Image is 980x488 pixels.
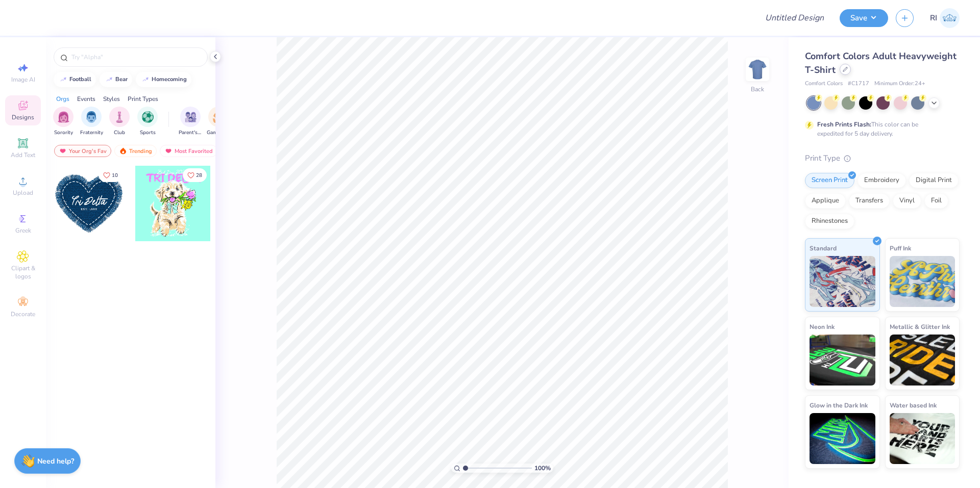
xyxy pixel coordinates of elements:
span: 10 [112,173,118,178]
img: Standard [810,256,875,307]
img: Sports Image [142,111,154,123]
img: Sorority Image [58,111,69,123]
span: Parent's Weekend [179,129,202,137]
button: Save [840,9,888,27]
button: filter button [109,107,130,137]
span: Standard [810,243,837,253]
span: Sorority [54,129,73,137]
img: trend_line.gif [105,76,113,83]
div: Back [751,85,764,94]
span: Upload [13,189,33,197]
div: filter for Sorority [53,107,73,137]
div: Vinyl [893,193,921,209]
img: Back [747,59,768,80]
span: Sports [140,129,156,137]
div: Rhinestones [805,214,854,229]
img: Game Day Image [213,111,225,123]
img: Parent's Weekend Image [185,111,197,123]
img: most_fav.gif [164,147,173,155]
input: Try "Alpha" [70,52,201,62]
strong: Fresh Prints Flash: [817,120,871,129]
span: Image AI [11,75,35,84]
span: Minimum Order: 24 + [874,80,925,88]
span: Decorate [11,310,35,318]
div: Styles [103,94,120,104]
span: Fraternity [80,129,103,137]
div: Orgs [56,94,69,104]
div: Foil [924,193,948,209]
div: Transfers [849,193,890,209]
img: Fraternity Image [86,111,97,123]
span: Club [114,129,125,137]
button: homecoming [136,72,191,87]
span: # C1717 [848,80,869,88]
button: filter button [207,107,230,137]
div: bear [115,76,128,82]
span: Greek [15,226,31,235]
button: filter button [179,107,202,137]
span: Comfort Colors Adult Heavyweight T-Shirt [805,50,957,76]
img: most_fav.gif [59,147,67,155]
span: Add Text [11,151,35,159]
a: RI [930,8,960,28]
span: 28 [196,173,202,178]
img: Water based Ink [890,413,955,464]
img: Glow in the Dark Ink [810,413,875,464]
div: filter for Club [109,107,130,137]
span: Water based Ink [890,400,937,410]
span: Metallic & Glitter Ink [890,321,950,332]
div: Applique [805,193,846,209]
img: trend_line.gif [59,76,67,83]
img: trend_line.gif [141,76,150,83]
div: Print Types [128,94,158,104]
button: Like [183,168,207,182]
div: Print Type [805,152,960,164]
img: Puff Ink [890,256,955,307]
span: Game Day [207,129,230,137]
button: filter button [137,107,158,137]
input: Untitled Design [757,8,832,28]
button: filter button [53,107,73,137]
img: Club Image [114,111,125,123]
div: filter for Fraternity [80,107,103,137]
button: football [54,72,96,87]
div: filter for Sports [137,107,158,137]
div: Digital Print [909,173,959,188]
span: Glow in the Dark Ink [810,400,868,410]
span: Puff Ink [890,243,911,253]
div: filter for Game Day [207,107,230,137]
div: filter for Parent's Weekend [179,107,202,137]
div: football [69,76,91,82]
strong: Need help? [37,456,74,466]
div: Trending [114,145,157,157]
div: homecoming [152,76,187,82]
img: Renz Ian Igcasenza [940,8,960,28]
span: Designs [12,113,34,121]
span: Neon Ink [810,321,835,332]
img: Metallic & Glitter Ink [890,335,955,386]
span: 100 % [534,464,551,473]
div: Embroidery [857,173,906,188]
button: Like [99,168,122,182]
button: filter button [80,107,103,137]
div: Events [77,94,95,104]
div: Your Org's Fav [54,145,111,157]
span: Clipart & logos [5,264,41,280]
span: Comfort Colors [805,80,843,88]
div: Screen Print [805,173,854,188]
div: Most Favorited [160,145,217,157]
div: This color can be expedited for 5 day delivery. [817,120,943,138]
img: Neon Ink [810,335,875,386]
span: RI [930,12,937,24]
button: bear [100,72,132,87]
img: trending.gif [119,147,127,155]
